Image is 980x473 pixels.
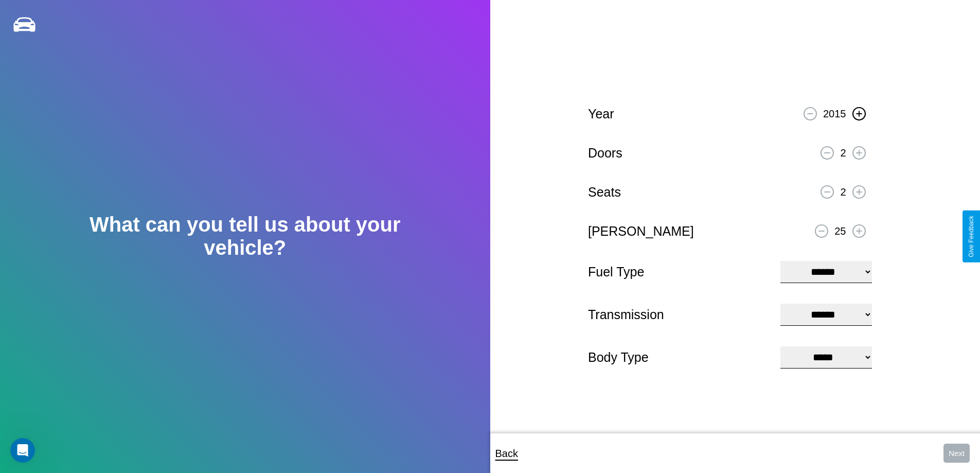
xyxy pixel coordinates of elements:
[943,444,970,463] button: Next
[840,144,846,162] p: 2
[10,438,35,463] iframe: Intercom live chat
[495,444,518,463] p: Back
[588,142,622,165] p: Doors
[968,216,975,257] div: Give Feedback
[840,183,846,201] p: 2
[588,220,694,243] p: [PERSON_NAME]
[588,260,770,284] p: Fuel Type
[834,222,846,240] p: 25
[49,213,441,259] h2: What can you tell us about your vehicle?
[588,346,770,369] p: Body Type
[588,102,614,126] p: Year
[588,181,621,204] p: Seats
[588,303,770,326] p: Transmission
[823,104,846,123] p: 2015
